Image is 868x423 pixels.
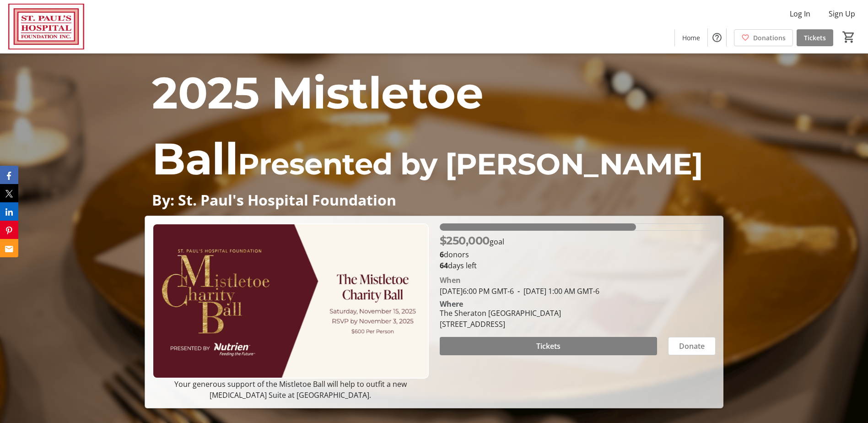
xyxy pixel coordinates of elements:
button: Donate [668,337,716,355]
div: 71.110928% of fundraising goal reached [440,223,716,231]
a: Tickets [797,29,833,46]
button: Help [708,28,726,47]
a: Donations [734,29,793,46]
button: Tickets [440,337,657,355]
span: 2025 Mistletoe Ball [152,66,483,185]
span: Sign Up [829,8,855,19]
span: Tickets [804,33,826,43]
p: By: St. Paul's Hospital Foundation [152,192,716,208]
div: [STREET_ADDRESS] [440,319,561,330]
span: Donate [679,341,705,352]
span: [DATE] 1:00 AM GMT-6 [514,286,599,296]
button: Cart [841,29,857,45]
div: Where [440,300,463,308]
span: Tickets [536,341,561,352]
div: The Sheraton [GEOGRAPHIC_DATA] [440,308,561,319]
img: St. Paul's Hospital Foundation's Logo [5,4,87,49]
span: [DATE] 6:00 PM GMT-6 [440,286,514,296]
b: 6 [440,249,444,260]
img: Campaign CTA Media Photo [152,223,428,379]
span: 64 [440,260,448,271]
p: Your generous support of the Mistletoe Ball will help to outfit a new [MEDICAL_DATA] Suite at [GE... [152,379,428,401]
a: Home [675,29,707,46]
span: - [514,286,523,296]
button: Log In [782,6,818,21]
p: days left [440,260,716,271]
p: goal [440,233,504,249]
span: Log In [790,8,810,19]
p: donors [440,249,716,260]
p: Presented by [PERSON_NAME] [152,60,716,192]
span: Donations [753,33,786,43]
button: Sign Up [821,6,863,21]
div: When [440,275,461,286]
span: $250,000 [440,234,490,247]
span: Home [682,33,700,43]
